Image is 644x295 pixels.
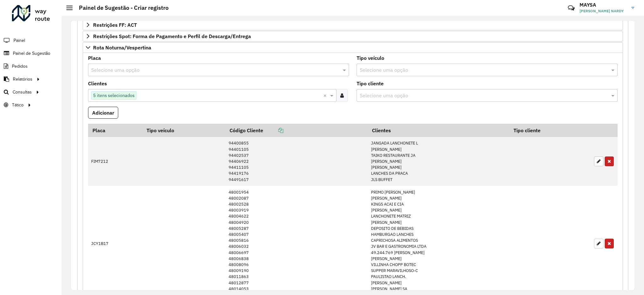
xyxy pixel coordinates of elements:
th: Tipo cliente [509,124,591,137]
span: Restrições Spot: Forma de Pagamento e Perfil de Descarga/Entrega [93,34,251,39]
th: Tipo veículo [142,124,225,137]
label: Placa [88,54,101,62]
td: 94400855 94401105 94402537 94406922 94411105 94419176 94491617 [225,137,368,186]
span: Consultas [13,89,32,95]
label: Tipo veículo [357,54,384,62]
label: Clientes [88,80,107,87]
a: Contato Rápido [564,1,578,15]
button: Adicionar [88,107,118,119]
a: Copiar [263,127,283,133]
th: Clientes [368,124,509,137]
td: JANGADA LANCHONETE L [PERSON_NAME] TAIKO RESTAURANTE JA [PERSON_NAME] [PERSON_NAME] LANCHES DA PR... [368,137,509,186]
label: Tipo cliente [357,80,384,87]
span: 5 itens selecionados [92,92,136,99]
span: Relatórios [13,76,32,82]
span: Rota Noturna/Vespertina [93,45,151,50]
span: Clear all [323,92,329,99]
span: Painel [14,37,25,44]
h3: MAYSA [580,2,627,8]
th: Placa [88,124,142,137]
th: Código Cliente [225,124,368,137]
a: Rota Noturna/Vespertina [83,42,623,53]
span: Painel de Sugestão [13,50,50,57]
td: FIM7212 [88,137,142,186]
span: Restrições FF: ACT [93,22,137,27]
span: Tático [12,102,24,108]
h2: Painel de Sugestão - Criar registro [73,4,169,11]
span: [PERSON_NAME] NARDY [580,8,627,14]
span: Pedidos [12,63,28,70]
a: Restrições FF: ACT [83,20,623,30]
a: Restrições Spot: Forma de Pagamento e Perfil de Descarga/Entrega [83,31,623,42]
